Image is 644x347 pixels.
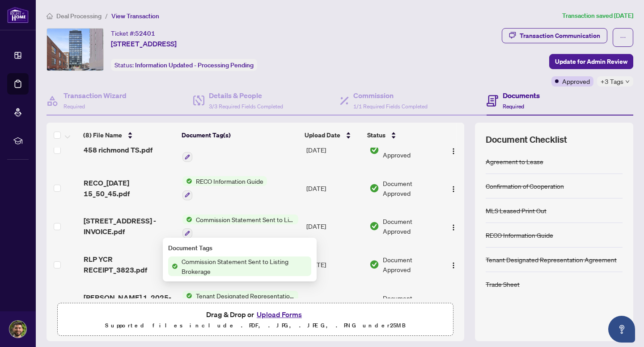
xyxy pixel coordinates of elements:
[450,224,457,231] img: Logo
[520,29,600,43] div: Transaction Communication
[305,130,340,140] span: Upload Date
[486,133,567,146] span: Document Checklist
[192,291,298,301] span: Tenant Designated Representation Agreement
[369,221,379,231] img: Document Status
[56,12,102,20] span: Deal Processing
[206,309,305,320] span: Drag & Drop or
[84,178,176,199] span: RECO_[DATE] 15_50_45.pdf
[369,298,379,308] img: Document Status
[182,176,267,200] button: Status IconRECO Information Guide
[450,148,457,155] img: Logo
[486,255,617,264] div: Tenant Designated Representation Agreement
[182,215,192,224] img: Status Icon
[625,79,630,84] span: down
[135,61,254,69] span: Information Updated - Processing Pending
[620,34,626,41] span: ellipsis
[135,29,155,37] span: 52401
[80,123,178,148] th: (8) File Name
[182,291,192,301] img: Status Icon
[486,181,564,191] div: Confirmation of Cooperation
[383,178,439,198] span: Document Approved
[303,207,366,246] td: [DATE]
[168,261,178,271] img: Status Icon
[369,145,379,155] img: Document Status
[111,28,155,38] div: Ticket #:
[9,321,26,338] img: Profile Icon
[84,254,176,275] span: RLP YCR RECEIPT_3823.pdf
[7,7,29,23] img: logo
[383,216,439,236] span: Document Approved
[192,215,298,224] span: Commission Statement Sent to Listing Brokerage
[364,123,440,148] th: Status
[369,260,379,269] img: Document Status
[562,11,633,21] article: Transaction saved [DATE]
[182,138,233,162] button: Status IconTrade Sheet
[111,59,257,71] div: Status:
[64,90,127,101] h4: Transaction Wizard
[63,320,448,331] p: Supported files include .PDF, .JPG, .JPEG, .PNG under 25 MB
[353,90,428,101] h4: Commission
[503,90,540,101] h4: Documents
[446,296,461,310] button: Logo
[178,123,301,148] th: Document Tag(s)
[111,38,177,49] span: [STREET_ADDRESS]
[383,140,439,160] span: Document Approved
[182,291,298,315] button: Status IconTenant Designated Representation Agreement
[601,76,623,87] span: +3 Tags
[503,103,524,110] span: Required
[367,130,386,140] span: Status
[209,103,283,110] span: 3/3 Required Fields Completed
[47,29,103,70] img: IMG-C12362985_1.jpg
[369,183,379,193] img: Document Status
[58,303,453,336] span: Drag & Drop orUpload FormsSupported files include .PDF, .JPG, .JPEG, .PNG under25MB
[555,54,627,69] span: Update for Admin Review
[301,123,364,148] th: Upload Date
[450,262,457,269] img: Logo
[486,279,520,289] div: Trade Sheet
[383,293,439,313] span: Document Approved
[446,219,461,233] button: Logo
[353,103,428,110] span: 1/1 Required Fields Completed
[84,292,176,314] span: [PERSON_NAME] 1_2025-09-09 23_22_40.pdf
[84,215,176,237] span: [STREET_ADDRESS] - INVOICE.pdf
[111,12,159,20] span: View Transaction
[303,131,366,169] td: [DATE]
[209,90,283,101] h4: Details & People
[182,215,298,239] button: Status IconCommission Statement Sent to Listing Brokerage
[254,309,305,320] button: Upload Forms
[486,206,547,215] div: MLS Leased Print Out
[303,245,366,284] td: [DATE]
[562,76,590,86] span: Approved
[182,176,192,186] img: Status Icon
[502,28,607,43] button: Transaction Communication
[64,103,85,110] span: Required
[446,181,461,195] button: Logo
[450,186,457,193] img: Logo
[105,11,108,21] li: /
[486,230,553,240] div: RECO Information Guide
[192,176,267,186] span: RECO Information Guide
[83,130,122,140] span: (8) File Name
[608,316,635,343] button: Open asap
[303,169,366,207] td: [DATE]
[549,54,633,69] button: Update for Admin Review
[383,255,439,274] span: Document Approved
[446,257,461,272] button: Logo
[84,145,153,155] span: 458 richmond TS.pdf
[168,243,311,253] div: Document Tags
[47,13,53,19] span: home
[486,157,543,166] div: Agreement to Lease
[303,284,366,322] td: [DATE]
[446,143,461,157] button: Logo
[178,256,311,276] span: Commission Statement Sent to Listing Brokerage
